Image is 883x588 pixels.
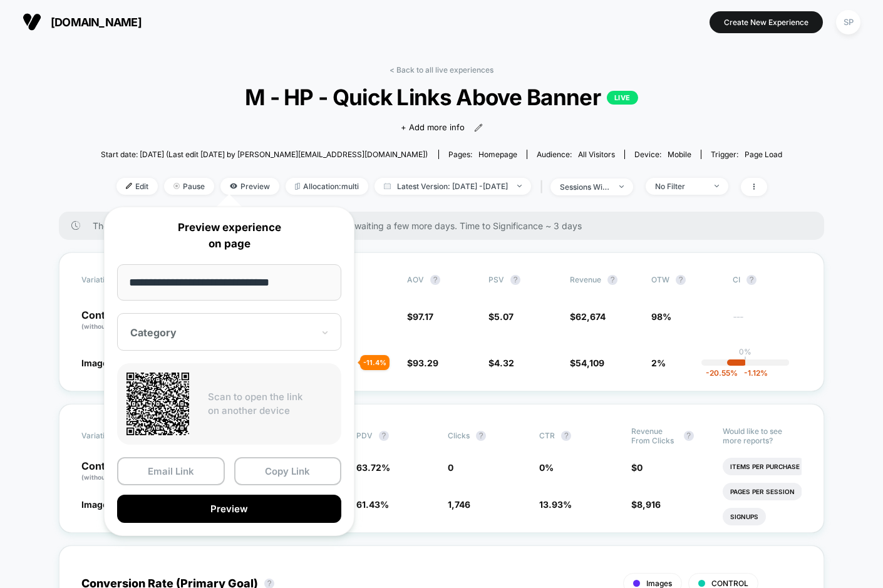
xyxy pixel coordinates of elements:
span: 5.07 [494,311,514,322]
span: There are still no statistically significant results. We recommend waiting a few more days . Time... [93,220,799,231]
span: Preview [220,178,279,195]
span: PSV [488,275,504,284]
span: CONTROL [711,579,748,588]
button: ? [676,275,686,285]
button: ? [561,431,571,441]
div: Trigger: [711,150,782,159]
span: 62,674 [576,311,606,322]
span: $ [631,462,643,473]
span: Variation [81,275,150,285]
button: ? [510,275,520,285]
span: 93.29 [413,358,438,368]
span: Device: [624,150,701,159]
span: OTW [651,275,720,285]
span: (without changes) [81,473,138,481]
button: [DOMAIN_NAME] [19,12,145,32]
span: Latest Version: [DATE] - [DATE] [374,178,531,195]
span: -20.55 % [706,368,738,378]
span: Revenue From Clicks [631,426,678,445]
button: ? [746,275,756,285]
span: CTR [539,431,555,440]
span: $ [488,358,514,368]
li: Items Per Purchase [723,458,807,475]
span: 2% [651,358,666,368]
div: Pages: [448,150,517,159]
button: ? [607,275,617,285]
button: ? [476,431,486,441]
img: edit [126,183,132,189]
span: Images [81,358,113,368]
span: 0 % [539,462,554,473]
img: rebalance [295,183,300,190]
span: Edit [116,178,158,195]
span: AOV [407,275,424,284]
span: 1,746 [448,499,470,510]
img: end [619,185,624,188]
span: M - HP - Quick Links Above Banner [135,84,748,110]
span: 0 [637,462,643,473]
span: 61.43 % [356,499,389,510]
div: SP [836,10,860,34]
img: end [173,183,180,189]
span: 97.17 [413,311,433,322]
div: sessions with impression [560,182,610,192]
span: 13.93 % [539,499,572,510]
span: Start date: [DATE] (Last edit [DATE] by [PERSON_NAME][EMAIL_ADDRESS][DOMAIN_NAME]) [101,150,428,159]
span: $ [407,358,438,368]
div: No Filter [655,182,705,191]
p: Preview experience on page [117,220,341,252]
span: mobile [668,150,691,159]
button: Preview [117,495,341,523]
span: Allocation: multi [286,178,368,195]
span: CI [733,275,802,285]
span: $ [488,311,514,322]
span: homepage [478,150,517,159]
button: ? [430,275,440,285]
span: -1.12 % [738,368,768,378]
span: $ [570,358,604,368]
span: 63.72 % [356,462,390,473]
p: Would like to see more reports? [723,426,802,445]
button: SP [832,9,864,35]
span: Clicks [448,431,470,440]
span: $ [407,311,433,322]
button: ? [379,431,389,441]
li: Signups [723,508,766,525]
p: Control [81,461,160,482]
img: end [715,185,719,187]
span: 8,916 [637,499,661,510]
p: Control [81,310,150,331]
span: | [537,178,550,196]
span: Variation [81,426,150,445]
span: 98% [651,311,671,322]
span: Pause [164,178,214,195]
span: $ [570,311,606,322]
span: Images [81,499,113,510]
p: 0% [739,347,751,356]
img: calendar [384,183,391,189]
img: end [517,185,522,187]
li: Pages Per Session [723,483,802,500]
div: - 11.4 % [360,355,390,370]
span: + Add more info [401,121,465,134]
a: < Back to all live experiences [390,65,493,75]
span: All Visitors [578,150,615,159]
span: Revenue [570,275,601,284]
p: | [744,356,746,366]
button: ? [684,431,694,441]
span: Images [646,579,672,588]
div: Audience: [537,150,615,159]
img: Visually logo [23,13,41,31]
span: [DOMAIN_NAME] [51,16,142,29]
button: Create New Experience [710,11,823,33]
span: 4.32 [494,358,514,368]
p: LIVE [607,91,638,105]
button: Copy Link [234,457,342,485]
span: 54,109 [576,358,604,368]
span: (without changes) [81,322,138,330]
span: $ [631,499,661,510]
span: Page Load [745,150,782,159]
span: 0 [448,462,453,473]
p: Scan to open the link on another device [208,390,332,418]
span: --- [733,313,802,331]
